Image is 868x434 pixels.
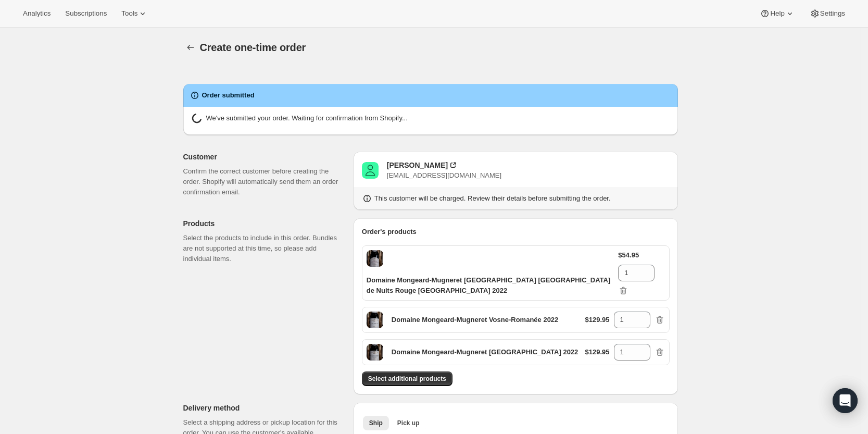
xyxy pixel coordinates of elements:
p: Domaine Mongeard-Mugneret Vosne-Romanée 2022 [392,315,559,325]
p: Products [183,218,345,229]
span: Default Title [367,250,383,267]
div: [PERSON_NAME] [387,160,448,170]
p: $129.95 [585,347,610,357]
button: Tools [115,6,154,21]
p: We've submitted your order. Waiting for confirmation from Shopify... [206,113,408,127]
p: $129.95 [585,315,610,325]
span: Bill Calandra [362,162,379,179]
button: Subscriptions [59,6,113,21]
button: Help [753,6,801,21]
span: Create one-time order [200,42,306,53]
p: Select the products to include in this order. Bundles are not supported at this time, so please a... [183,233,345,264]
p: Delivery method [183,403,345,413]
span: Default Title [367,344,383,361]
h2: Order submitted [202,90,255,101]
p: Domaine Mongeard-Mugneret [GEOGRAPHIC_DATA] 2022 [392,347,578,357]
p: Confirm the correct customer before creating the order. Shopify will automatically send them an o... [183,166,345,197]
span: Pick up [397,419,420,427]
div: Open Intercom Messenger [833,388,858,413]
span: Subscriptions [65,9,107,18]
span: Default Title [367,312,383,328]
span: Select additional products [368,375,446,383]
button: Settings [803,6,851,21]
p: This customer will be charged. Review their details before submitting the order. [374,193,611,204]
span: Help [770,9,784,18]
span: [EMAIL_ADDRESS][DOMAIN_NAME] [387,171,501,179]
span: Analytics [23,9,51,18]
span: Tools [121,9,137,18]
span: Order's products [362,228,417,235]
p: Customer [183,152,345,162]
button: Select additional products [362,371,452,386]
span: Settings [820,9,845,18]
span: Ship [369,419,383,427]
p: Domaine Mongeard-Mugneret [GEOGRAPHIC_DATA] [GEOGRAPHIC_DATA] de Nuits Rouge [GEOGRAPHIC_DATA] 2022 [367,275,619,296]
button: Analytics [17,6,57,21]
p: $54.95 [618,250,639,261]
